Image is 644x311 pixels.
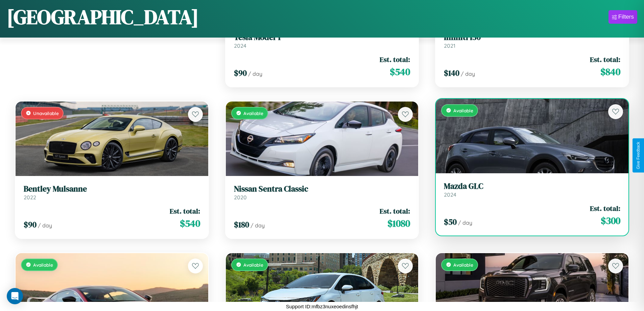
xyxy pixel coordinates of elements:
a: Bentley Mulsanne2022 [24,184,200,201]
span: Est. total: [380,54,410,64]
span: Est. total: [590,203,620,213]
span: Available [33,262,53,268]
a: Infiniti I302021 [444,32,620,49]
span: $ 90 [234,67,247,79]
h3: Bentley Mulsanne [24,184,200,194]
span: $ 50 [444,216,457,227]
span: 2020 [234,194,247,201]
div: Open Intercom Messenger [7,288,23,304]
div: Filters [618,14,634,20]
span: / day [248,70,262,77]
h1: [GEOGRAPHIC_DATA] [7,3,199,31]
span: $ 90 [24,219,37,230]
span: / day [38,222,52,229]
span: Est. total: [170,206,200,216]
h3: Infiniti I30 [444,32,620,42]
span: $ 540 [180,217,200,230]
a: Tesla Model Y2024 [234,32,410,49]
span: Available [453,262,473,268]
h3: Nissan Sentra Classic [234,184,410,194]
span: / day [251,222,265,229]
span: $ 540 [390,65,410,79]
span: 2021 [444,42,455,49]
span: Available [243,110,263,116]
span: $ 840 [600,65,620,79]
span: Est. total: [380,206,410,216]
a: Nissan Sentra Classic2020 [234,184,410,201]
div: Give Feedback [636,142,641,169]
span: Available [453,108,473,113]
span: / day [461,70,475,77]
span: $ 180 [234,219,249,230]
p: Support ID: mfbz3nuxeoedinsfhjt [286,302,358,311]
h3: Tesla Model Y [234,32,410,42]
span: $ 140 [444,67,459,79]
button: Filters [609,10,637,24]
span: Unavailable [33,110,59,116]
span: 2024 [444,191,456,198]
span: / day [458,219,472,226]
a: Mazda GLC2024 [444,181,620,198]
span: 2022 [24,194,36,201]
span: $ 1080 [387,217,410,230]
h3: Mazda GLC [444,181,620,191]
span: Est. total: [590,54,620,64]
span: 2024 [234,42,246,49]
span: $ 300 [601,214,620,227]
span: Available [243,262,263,268]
